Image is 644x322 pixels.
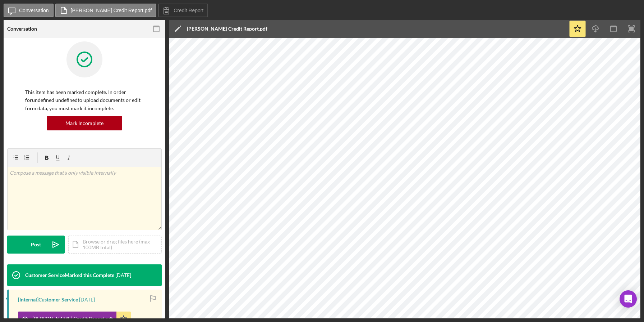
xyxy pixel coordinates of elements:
[32,316,113,322] div: [PERSON_NAME] Credit Report.pdf
[7,26,37,32] div: Conversation
[158,4,208,17] button: Credit Report
[25,88,144,112] p: This item has been marked complete. In order for undefined undefined to upload documents or edit ...
[65,116,103,130] div: Mark Incomplete
[31,236,41,254] div: Post
[18,297,78,303] div: [Internal] Customer Service
[79,297,95,303] time: 2025-08-15 22:20
[71,8,152,13] label: [PERSON_NAME] Credit Report.pdf
[174,8,203,13] label: Credit Report
[19,8,49,13] label: Conversation
[4,4,54,17] button: Conversation
[55,4,157,17] button: [PERSON_NAME] Credit Report.pdf
[47,116,122,130] button: Mark Incomplete
[187,26,267,32] div: [PERSON_NAME] Credit Report.pdf
[620,290,637,308] div: Open Intercom Messenger
[7,236,65,254] button: Post
[115,272,131,278] time: 2025-08-15 22:21
[25,272,114,278] div: Customer Service Marked this Complete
